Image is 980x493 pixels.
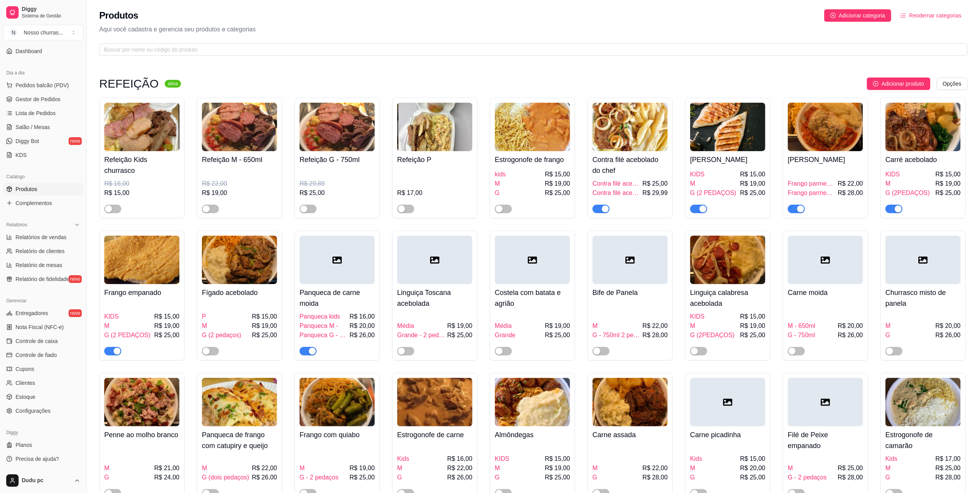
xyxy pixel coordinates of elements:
[16,47,42,55] span: Dashboard
[740,170,765,179] span: R$ 15,00
[495,429,570,440] h4: Almôndegas
[99,25,968,34] p: Aqui você cadastra e gerencia seu produtos e categorias
[495,179,500,188] span: M
[24,29,63,36] div: Nosso churras ...
[885,188,930,198] span: G (2PEDAÇOS)
[935,188,961,198] span: R$ 25,00
[3,135,83,147] a: Diggy Botnovo
[592,287,668,298] h4: Bife de Panela
[788,287,863,298] h4: Carne moida
[788,464,793,473] span: M
[495,188,499,198] span: G
[838,331,863,340] span: R$ 26,00
[350,331,375,340] span: R$ 26,00
[16,261,62,269] span: Relatório de mesas
[642,179,668,188] span: R$ 25,00
[592,188,641,198] span: Contra filé acebolado G (dois pedaços de carne)
[788,429,863,451] h4: Filé de Peixe empanado
[397,321,414,331] span: Média
[300,312,340,321] span: Panqueca kids
[545,464,570,473] span: R$ 19,00
[154,321,179,331] span: R$ 19,00
[447,454,472,464] span: R$ 16,00
[202,378,277,426] img: product-image
[252,331,277,340] span: R$ 25,00
[165,80,181,88] sup: ativa
[788,179,836,188] span: Frango parmegiana M
[16,337,58,345] span: Controle de caixa
[495,287,570,309] h4: Costela com batata e agrião
[99,79,158,88] h3: REFEIÇÃO
[3,121,83,133] a: Salão / Mesas
[397,454,409,464] span: Kids
[937,78,968,90] button: Opções
[592,103,668,151] img: product-image
[592,154,668,176] h4: Contra filé acebolado do chef
[592,321,598,331] span: M
[397,464,402,473] span: M
[545,454,570,464] span: R$ 15,00
[935,179,961,188] span: R$ 19,00
[300,331,348,340] span: Panqueca G - 2 pedaços
[3,377,83,389] a: Clientes
[300,473,339,482] span: G - 2 pedaços
[202,179,277,188] div: R$ 22,00
[3,426,83,439] div: Diggy
[740,473,765,482] span: R$ 25,00
[838,464,863,473] span: R$ 25,00
[642,464,668,473] span: R$ 22,00
[592,378,668,426] img: product-image
[495,464,500,473] span: M
[495,331,515,340] span: Grande
[6,222,27,228] span: Relatórios
[202,287,277,298] h4: Fígado acebolado
[690,170,704,179] span: KIDS
[350,473,375,482] span: R$ 25,00
[22,6,80,13] span: Diggy
[545,170,570,179] span: R$ 15,00
[690,287,765,309] h4: Linguiça calabresa acebolada
[788,103,863,151] img: product-image
[447,464,472,473] span: R$ 22,00
[935,464,961,473] span: R$ 25,00
[885,454,897,464] span: Kids
[154,473,179,482] span: R$ 24,00
[495,154,570,165] h4: Estrogonofe de frango
[885,464,890,473] span: M
[202,188,277,198] div: R$ 19,00
[788,188,836,198] span: Frango parmegiana G (2 pedaços)
[104,287,179,298] h4: Frango empanado
[545,321,570,331] span: R$ 19,00
[839,11,885,20] span: Adicionar categoria
[740,331,765,340] span: R$ 25,00
[300,103,375,151] img: product-image
[935,473,961,482] span: R$ 28,00
[104,429,179,440] h4: Penne ao molho branco
[3,67,83,79] div: Dia a dia
[300,378,375,426] img: product-image
[16,199,52,207] span: Complementos
[99,9,138,22] h2: Produtos
[545,473,570,482] span: R$ 25,00
[3,335,83,347] a: Controle de caixa
[16,455,59,463] span: Precisa de ajuda?
[3,149,83,161] a: KDS
[885,331,890,340] span: G
[690,312,704,321] span: KIDS
[447,331,472,340] span: R$ 25,00
[397,287,472,309] h4: Linguiça Toscana acebolada
[592,429,668,440] h4: Carne assada
[104,103,179,151] img: product-image
[740,179,765,188] span: R$ 19,00
[592,179,641,188] span: Contra filé acebolado M
[104,236,179,284] img: product-image
[350,321,375,331] span: R$ 20,00
[300,188,375,198] div: R$ 25,00
[3,79,83,91] button: Pedidos balcão (PDV)
[16,351,57,359] span: Controle de fiado
[495,170,506,179] span: kids
[788,331,815,340] span: G - 750ml
[885,179,890,188] span: M
[3,231,83,243] a: Relatórios de vendas
[300,287,375,309] h4: Panqueca de carne moida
